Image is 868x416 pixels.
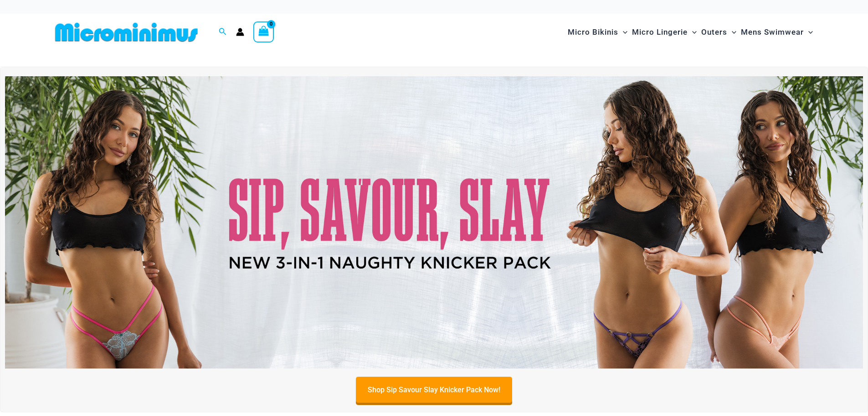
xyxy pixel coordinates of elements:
span: Mens Swimwear [741,21,804,44]
a: Micro LingerieMenu ToggleMenu Toggle [630,18,699,46]
span: Menu Toggle [804,21,813,44]
span: Micro Bikinis [568,21,618,44]
a: Mens SwimwearMenu ToggleMenu Toggle [739,18,815,46]
a: Shop Sip Savour Slay Knicker Pack Now! [356,377,512,403]
span: Menu Toggle [618,21,627,44]
a: Search icon link [219,26,227,38]
span: Micro Lingerie [632,21,688,44]
nav: Site Navigation [564,17,817,47]
img: MM SHOP LOGO FLAT [51,22,201,42]
a: OutersMenu ToggleMenu Toggle [699,18,739,46]
span: Outers [701,21,727,44]
a: Micro BikinisMenu ToggleMenu Toggle [565,18,630,46]
img: Sip Savour Slay Knicker Pack [5,76,863,369]
a: View Shopping Cart, empty [253,21,274,42]
span: Menu Toggle [688,21,697,44]
span: Menu Toggle [727,21,736,44]
a: Account icon link [236,28,244,36]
